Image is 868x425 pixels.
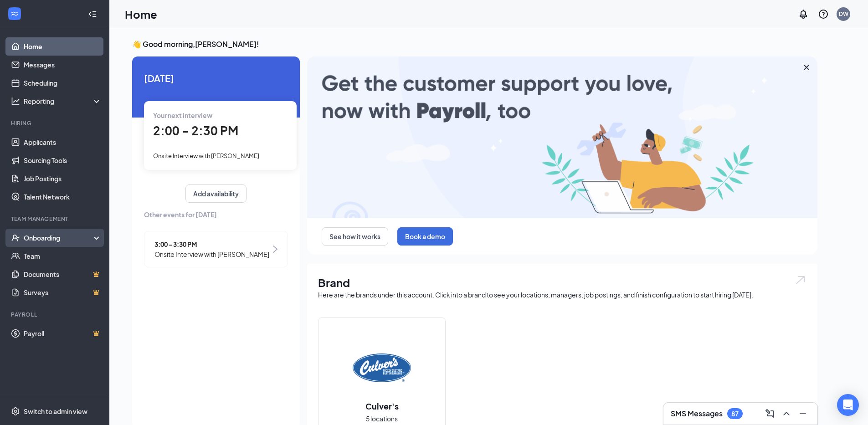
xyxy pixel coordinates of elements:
div: Switch to admin view [24,407,87,416]
a: SurveysCrown [24,283,102,302]
div: Reporting [24,97,102,106]
button: ComposeMessage [763,406,777,421]
div: DW [839,10,848,18]
svg: ChevronUp [781,408,792,419]
a: Sourcing Tools [24,151,102,169]
div: Onboarding [24,233,94,242]
button: Add availability [185,184,247,203]
a: Scheduling [24,74,102,92]
a: Applicants [24,133,102,151]
div: Open Intercom Messenger [837,394,859,416]
svg: ComposeMessage [765,408,776,419]
span: Onsite Interview with [PERSON_NAME] [154,249,269,259]
h1: Home [125,6,157,22]
button: See how it works [322,227,388,246]
span: Your next interview [153,111,212,119]
button: Book a demo [397,227,453,246]
svg: WorkstreamLogo [10,9,19,18]
span: Onsite Interview with [PERSON_NAME] [153,152,259,159]
h3: 👋 Good morning, [PERSON_NAME] ! [132,39,817,49]
svg: Minimize [797,408,808,419]
a: Home [24,37,102,56]
a: Talent Network [24,188,102,206]
a: Job Postings [24,169,102,188]
a: Messages [24,56,102,74]
svg: Cross [801,62,812,73]
a: Team [24,247,102,265]
h3: SMS Messages [671,409,723,419]
svg: Notifications [798,9,809,20]
svg: UserCheck [11,233,20,242]
img: open.6027fd2a22e1237b5b06.svg [795,275,806,285]
a: PayrollCrown [24,324,102,343]
span: 3:00 - 3:30 PM [154,239,269,249]
svg: Analysis [11,97,20,106]
span: [DATE] [144,71,288,85]
span: 2:00 - 2:30 PM [153,123,238,138]
svg: QuestionInfo [818,9,829,20]
img: payroll-large.gif [307,56,817,218]
a: DocumentsCrown [24,265,102,283]
div: 87 [731,410,739,418]
svg: Settings [11,407,20,416]
div: Team Management [11,215,100,223]
h1: Brand [318,275,806,290]
h2: Culver's [356,400,408,412]
div: Payroll [11,311,100,318]
span: Other events for [DATE] [144,210,288,220]
span: 5 locations [366,414,398,424]
button: Minimize [796,406,810,421]
div: Hiring [11,119,100,127]
img: Culver's [353,338,411,397]
svg: Collapse [88,10,97,19]
button: ChevronUp [779,406,794,421]
div: Here are the brands under this account. Click into a brand to see your locations, managers, job p... [318,290,806,299]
